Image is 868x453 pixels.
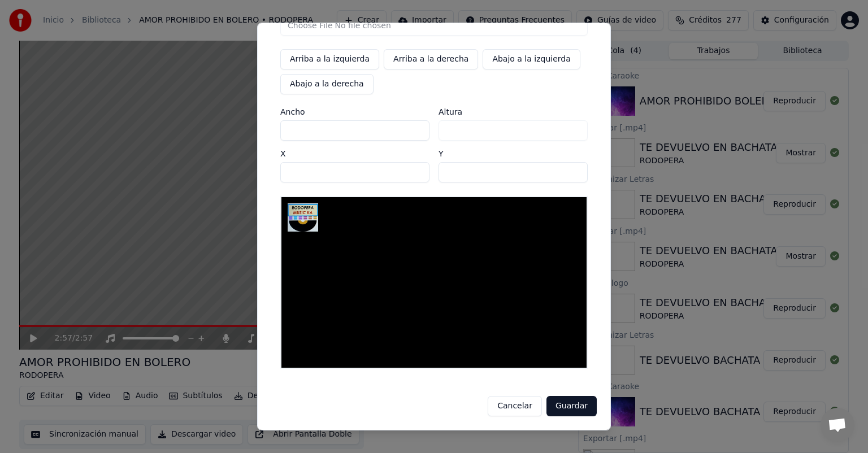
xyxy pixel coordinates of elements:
button: Arriba a la derecha [384,49,478,69]
button: Abajo a la derecha [280,74,374,94]
button: Cancelar [488,396,542,416]
label: Ancho [280,108,429,116]
label: Y [439,150,588,158]
button: Abajo a la izquierda [483,49,580,69]
button: Arriba a la izquierda [280,49,379,69]
button: Guardar [546,396,597,416]
img: Logo [288,203,318,232]
label: Altura [439,108,588,116]
label: X [280,150,429,158]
